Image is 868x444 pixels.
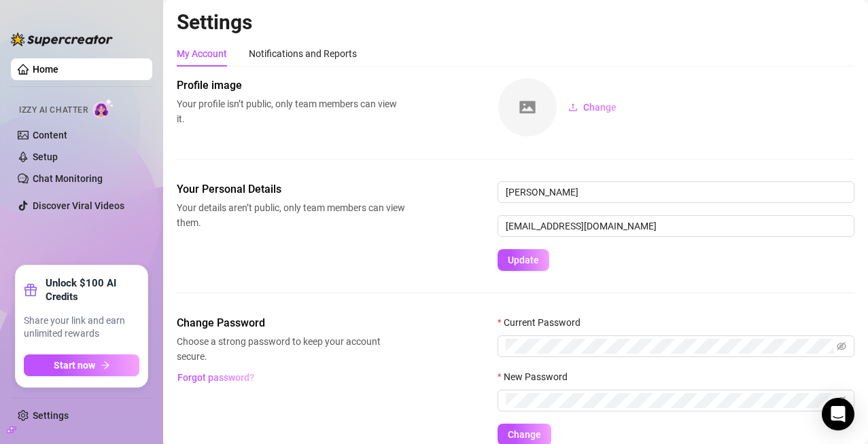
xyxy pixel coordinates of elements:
span: Update [508,255,539,265]
button: Change [557,96,627,118]
img: square-placeholder.png [498,78,557,136]
input: New Password [506,393,834,408]
span: Start now [54,360,95,371]
div: My Account [177,46,227,61]
a: Discover Viral Videos [33,200,124,211]
a: Home [33,64,58,75]
span: Change [583,102,617,113]
span: upload [568,103,578,112]
span: build [7,425,16,434]
label: Current Password [498,315,589,330]
span: Change [508,429,541,440]
div: Notifications and Reports [249,46,357,61]
strong: Unlock $100 AI Credits [46,276,139,303]
span: eye-invisible [837,396,846,405]
span: Share your link and earn unlimited rewards [24,314,139,341]
a: Setup [33,151,58,162]
input: Enter new email [498,215,854,237]
div: Open Intercom Messenger [822,398,854,430]
span: Profile image [177,77,405,94]
span: Izzy AI Chatter [19,104,88,117]
a: Content [33,130,67,141]
span: arrow-right [101,360,110,370]
span: gift [24,283,37,297]
button: Start nowarrow-right [24,354,139,376]
h2: Settings [177,10,854,35]
img: AI Chatter [93,98,114,118]
img: logo-BBDzfeDw.svg [11,33,113,46]
button: Update [498,249,549,271]
span: Your details aren’t public, only team members can view them. [177,200,405,230]
span: Forgot password? [177,372,254,383]
span: Your Personal Details [177,181,405,198]
a: Settings [33,410,69,421]
span: eye-invisible [837,341,846,351]
span: Your profile isn’t public, only team members can view it. [177,96,405,126]
button: Forgot password? [177,367,254,388]
input: Current Password [506,339,834,354]
a: Chat Monitoring [33,173,103,184]
span: Choose a strong password to keep your account secure. [177,334,405,364]
span: Change Password [177,315,405,331]
input: Enter name [498,181,854,203]
label: New Password [498,369,576,384]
